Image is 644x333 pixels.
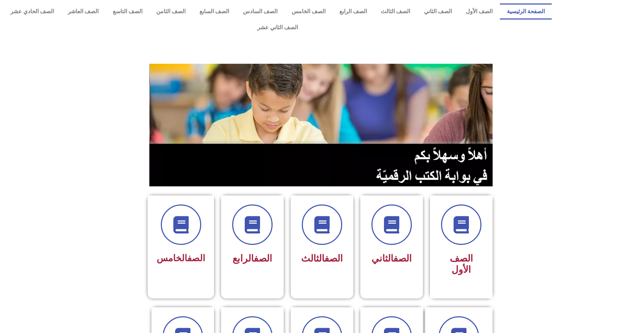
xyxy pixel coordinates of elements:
[193,3,236,20] a: الصف السابع
[374,3,417,20] a: الصف الثالث
[3,20,552,36] a: الصف الثاني عشر
[332,3,374,20] a: الصف الرابع
[254,253,272,264] a: الصف
[500,3,552,20] a: الصفحة الرئيسية
[371,253,412,264] span: الثاني
[417,3,459,20] a: الصف الثاني
[459,3,500,20] a: الصف الأول
[450,253,473,275] span: الصف الأول
[61,3,105,20] a: الصف العاشر
[149,3,193,20] a: الصف الثامن
[236,3,284,20] a: الصف السادس
[324,253,343,264] a: الصف
[233,253,272,264] span: الرابع
[157,253,205,263] span: الخامس
[301,253,343,264] span: الثالث
[106,3,149,20] a: الصف التاسع
[284,3,332,20] a: الصف الخامس
[3,3,61,20] a: الصف الحادي عشر
[187,253,205,263] a: الصف
[393,253,412,264] a: الصف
